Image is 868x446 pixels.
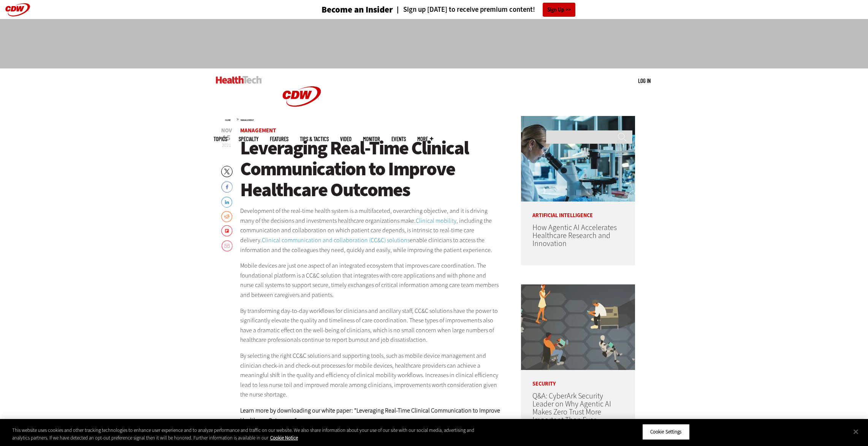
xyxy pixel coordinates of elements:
[417,136,433,142] span: More
[240,306,501,345] p: By transforming day-to-day workflows for clinicians and ancillary staff, CC&C solutions have the ...
[270,136,288,142] a: Features
[393,6,535,13] a: Sign up [DATE] to receive premium content!
[391,136,406,142] a: Events
[214,136,227,142] span: Topics
[363,136,380,142] a: MonITor
[216,76,262,84] img: Home
[638,77,651,85] div: User menu
[239,136,258,142] span: Specialty
[293,5,393,14] a: Become an Insider
[296,27,572,61] iframe: advertisement
[240,406,500,424] strong: Learn more by downloading our white paper: "Leveraging Real-Time Clinical Communication to Improv...
[543,3,575,17] a: Sign Up
[240,135,469,202] span: Leveraging Real-Time Clinical Communication to Improve Healthcare Outcomes
[416,217,456,225] a: Clinical mobility
[642,424,690,440] button: Cookie Settings
[532,222,617,249] a: How Agentic AI Accelerates Healthcare Research and Innovation
[521,370,635,387] p: Security
[521,284,635,370] img: Group of humans and robots accessing a network
[340,136,352,142] a: Video
[847,423,864,440] button: Close
[521,202,635,218] p: Artificial Intelligence
[521,116,635,202] img: scientist looks through microscope in lab
[262,236,410,244] a: Clinical communication and collaboration (CC&C) solutions
[273,119,330,127] a: CDW
[300,136,329,142] a: Tips & Tactics
[322,5,393,14] h3: Become an Insider
[12,427,477,441] div: This website uses cookies and other tracking technologies to enhance user experience and to analy...
[638,77,651,84] a: Log in
[240,261,501,300] p: Mobile devices are just one aspect of an integrated ecosystem that improves care coordination. Th...
[270,435,298,441] a: More information about your privacy
[532,391,611,425] a: Q&A: CyberArk Security Leader on Why Agentic AI Makes Zero Trust More Important Than Ever
[273,68,330,125] img: Home
[240,206,501,255] p: Development of the real-time health system is a multifaceted, overarching objective, and it is dr...
[240,351,501,400] p: By selecting the right CC&C solutions and supporting tools, such as mobile device management and ...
